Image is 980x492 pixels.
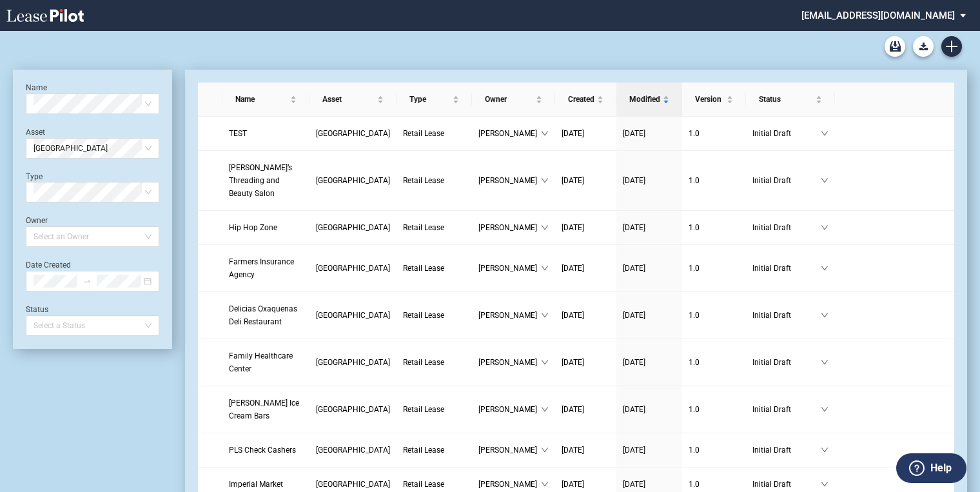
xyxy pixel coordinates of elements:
[821,224,828,231] span: down
[623,176,645,185] span: [DATE]
[229,302,303,328] a: Delicias Oxaquenas Deli Restaurant
[403,444,465,457] a: Retail Lease
[689,127,740,140] a: 1.0
[229,223,277,232] span: Hip Hop Zone
[623,356,676,369] a: [DATE]
[562,446,584,455] span: [DATE]
[623,129,645,138] span: [DATE]
[689,129,700,138] span: 1 . 0
[229,480,283,489] span: Imperial Market
[623,480,645,489] span: [DATE]
[322,93,375,106] span: Asset
[562,358,584,367] span: [DATE]
[403,446,444,455] span: Retail Lease
[478,127,541,140] span: [PERSON_NAME]
[316,174,390,187] a: [GEOGRAPHIC_DATA]
[403,309,465,322] a: Retail Lease
[689,262,740,275] a: 1.0
[616,83,682,117] th: Modified
[316,221,390,234] a: [GEOGRAPHIC_DATA]
[562,478,610,491] a: [DATE]
[229,397,303,422] a: [PERSON_NAME] Ice Cream Bars
[623,403,676,416] a: [DATE]
[316,223,390,232] span: Plaza Mexico
[403,127,465,140] a: Retail Lease
[478,478,541,491] span: [PERSON_NAME]
[689,444,740,457] a: 1.0
[752,478,821,491] span: Initial Draft
[752,127,821,140] span: Initial Draft
[26,172,43,181] label: Type
[403,478,465,491] a: Retail Lease
[689,480,700,489] span: 1 . 0
[689,309,740,322] a: 1.0
[229,127,303,140] a: TEST
[478,444,541,457] span: [PERSON_NAME]
[316,129,390,138] span: Plaza Mexico
[541,480,549,488] span: down
[623,262,676,275] a: [DATE]
[26,128,45,137] label: Asset
[403,262,465,275] a: Retail Lease
[403,405,444,414] span: Retail Lease
[555,83,616,117] th: Created
[316,444,390,457] a: [GEOGRAPHIC_DATA]
[541,406,549,413] span: down
[403,223,444,232] span: Retail Lease
[629,93,660,106] span: Modified
[235,93,288,106] span: Name
[562,176,584,185] span: [DATE]
[821,177,828,184] span: down
[229,257,294,279] span: Farmers Insurance Agency
[316,356,390,369] a: [GEOGRAPHIC_DATA]
[689,223,700,232] span: 1 . 0
[562,174,610,187] a: [DATE]
[316,311,390,320] span: Plaza Mexico
[229,255,303,281] a: Farmers Insurance Agency
[689,176,700,185] span: 1 . 0
[896,453,966,483] button: Help
[541,130,549,137] span: down
[316,358,390,367] span: Plaza Mexico
[316,403,390,416] a: [GEOGRAPHIC_DATA]
[485,93,533,106] span: Owner
[403,176,444,185] span: Retail Lease
[229,444,303,457] a: PLS Check Cashers
[478,221,541,234] span: [PERSON_NAME]
[229,161,303,200] a: [PERSON_NAME]’s Threading and Beauty Salon
[746,83,835,117] th: Status
[821,446,828,454] span: down
[689,358,700,367] span: 1 . 0
[909,36,937,57] md-menu: Download Blank Form List
[541,264,549,272] span: down
[403,174,465,187] a: Retail Lease
[83,277,92,286] span: swap-right
[403,358,444,367] span: Retail Lease
[623,478,676,491] a: [DATE]
[752,174,821,187] span: Initial Draft
[541,224,549,231] span: down
[752,444,821,457] span: Initial Draft
[541,311,549,319] span: down
[478,403,541,416] span: [PERSON_NAME]
[689,264,700,273] span: 1 . 0
[689,403,740,416] a: 1.0
[689,405,700,414] span: 1 . 0
[83,277,92,286] span: to
[26,305,48,314] label: Status
[689,221,740,234] a: 1.0
[623,221,676,234] a: [DATE]
[623,444,676,457] a: [DATE]
[403,356,465,369] a: Retail Lease
[229,304,297,326] span: Delicias Oxaquenas Deli Restaurant
[752,221,821,234] span: Initial Draft
[562,356,610,369] a: [DATE]
[752,309,821,322] span: Initial Draft
[403,311,444,320] span: Retail Lease
[752,262,821,275] span: Initial Draft
[478,262,541,275] span: [PERSON_NAME]
[568,93,594,106] span: Created
[689,356,740,369] a: 1.0
[913,36,934,57] button: Download Blank Form
[229,129,247,138] span: TEST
